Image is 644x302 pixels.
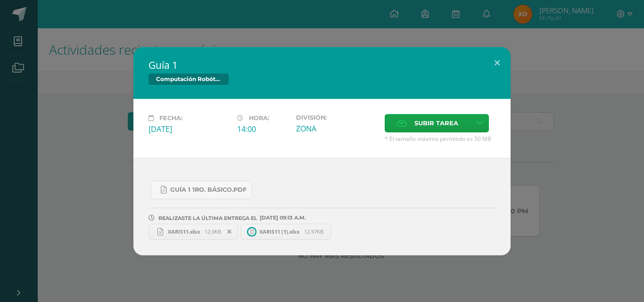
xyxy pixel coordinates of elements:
span: Fecha: [159,114,182,122]
span: XARIS11 (1).xlsx [255,228,304,235]
span: XARIS11.xlsx [163,228,205,235]
div: [DATE] [149,124,230,134]
span: Subir tarea [414,114,458,132]
span: Remover entrega [222,227,238,237]
span: Guía 1 1ro. Básico.pdf [170,186,247,194]
span: REALIZASTE LA ÚLTIMA ENTREGA EL [158,215,257,221]
span: 12.0KB [205,228,221,235]
span: 12.97KB [304,228,323,235]
span: Hora: [249,114,269,122]
a: Guía 1 1ro. Básico.pdf [151,181,252,199]
h2: Guía 1 [149,58,495,72]
label: División: [296,114,377,121]
a: XARIS11.xlsx 12.0KB [149,224,238,240]
span: * El tamaño máximo permitido es 50 MB [385,135,495,143]
div: 14:00 [237,124,289,134]
a: XARIS11 (1).xlsx 12.97KB [240,224,331,240]
button: Close (Esc) [484,47,511,79]
span: Computación Robótica [149,73,229,85]
div: ZONA [296,123,377,134]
